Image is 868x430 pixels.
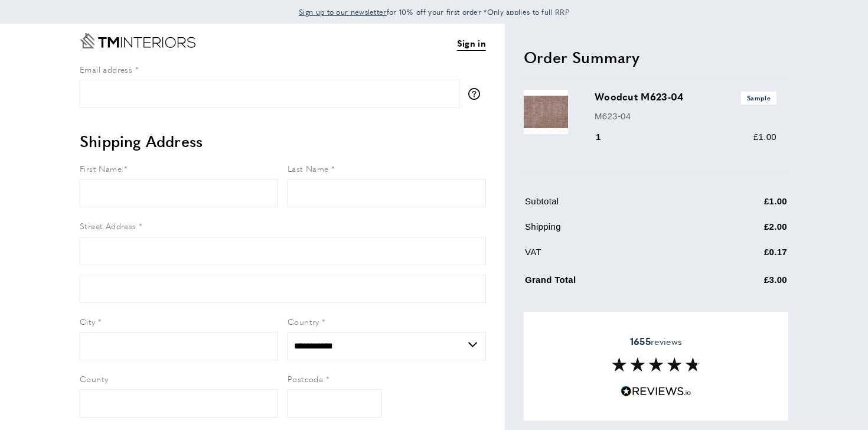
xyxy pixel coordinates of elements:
p: M623-04 [595,109,776,123]
span: Country [288,315,319,327]
span: Last Name [288,162,329,174]
td: £0.17 [706,245,787,268]
img: Reviews.io 5 stars [621,386,691,397]
span: First Name [80,162,122,174]
td: £3.00 [706,271,787,296]
a: Go to Home page [80,33,195,48]
span: reviews [630,335,682,347]
strong: 1655 [630,334,651,348]
a: Sign up to our newsletter [299,6,387,18]
button: More information [468,88,486,100]
td: Grand Total [525,271,704,296]
td: VAT [525,245,704,268]
img: Reviews section [612,357,700,372]
td: Shipping [525,220,704,243]
span: £1.00 [753,132,776,142]
span: Postcode [288,373,323,385]
td: Subtotal [525,194,704,217]
span: Street Address [80,220,136,232]
h3: Woodcut M623-04 [595,90,776,104]
span: County [80,373,108,385]
span: Email address [80,63,132,75]
a: Sign in [457,36,486,51]
div: 1 [595,130,618,144]
h2: Order Summary [524,47,788,68]
span: Sign up to our newsletter [299,6,387,17]
span: for 10% off your first order *Only applies to full RRP [299,6,569,17]
h2: Shipping Address [80,131,486,152]
span: City [80,315,96,327]
span: Sample [741,92,776,104]
td: £1.00 [706,194,787,217]
td: £2.00 [706,220,787,243]
img: Woodcut M623-04 [524,90,568,134]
